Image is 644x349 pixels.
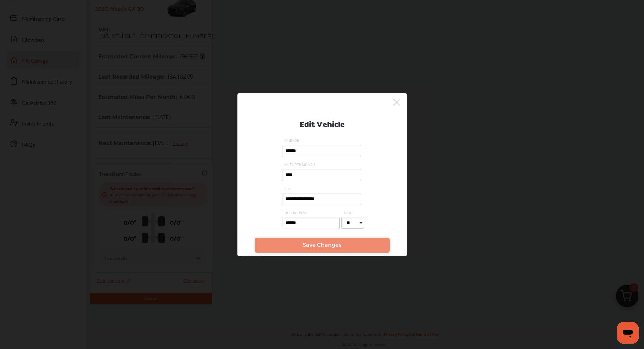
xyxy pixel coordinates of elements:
[341,210,366,215] span: STATE
[341,217,364,229] select: STATE
[255,238,390,253] a: Save Changes
[282,138,363,143] span: MILEAGE
[617,322,639,344] iframe: Button to launch messaging window
[282,217,340,229] input: LICENSE PLATE
[282,162,363,167] span: MILES PER MONTH
[282,186,363,191] span: VIN
[303,242,341,248] span: Save Changes
[300,116,345,130] p: Edit Vehicle
[282,193,361,205] input: VIN
[282,169,361,181] input: MILES PER MONTH
[282,210,341,215] span: LICENSE PLATE
[282,145,361,157] input: MILEAGE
